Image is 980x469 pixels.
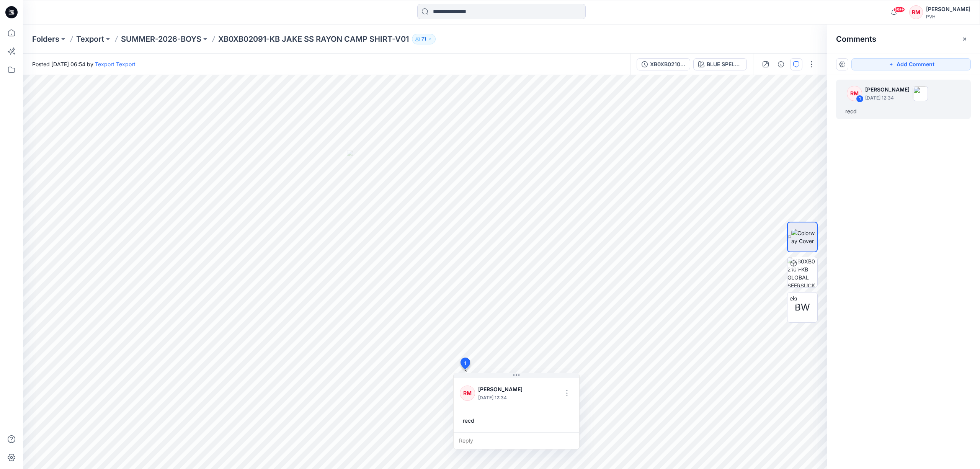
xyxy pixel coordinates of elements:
[893,7,905,13] span: 99+
[464,360,466,367] span: 1
[76,34,104,44] a: Texport
[95,61,136,67] a: Texport Texport
[421,35,426,43] p: 71
[707,60,742,69] div: BLUE SPELL - C30
[865,94,910,102] p: [DATE] 12:34
[460,413,573,428] div: recd
[791,229,817,245] img: Colorway Cover
[32,60,136,68] span: Posted [DATE] 06:54 by
[856,95,864,103] div: 1
[121,34,201,44] a: SUMMER-2026-BOYS
[909,5,923,19] div: RM
[836,34,876,44] h2: Comments
[454,432,579,449] div: Reply
[775,58,787,70] button: Details
[847,86,862,101] div: RM
[412,34,436,44] button: 71
[693,58,747,70] button: BLUE SPELL - C30
[478,385,529,394] p: [PERSON_NAME]
[926,5,970,14] div: [PERSON_NAME]
[32,34,59,44] a: Folders
[650,60,685,69] div: XB0XB02101-KB GLOBAL SEERSUCKER SHIRT SS-V01
[637,58,690,70] button: XB0XB02101-KB GLOBAL SEERSUCKER SHIRT SS-V01
[845,107,962,116] div: recd
[926,14,970,20] div: PVH
[787,257,817,287] img: XB0XB02101-KB GLOBAL SEERSUCKER SHIRT SS-V01 BLUE SPELL - C30
[478,394,529,402] p: [DATE] 12:34
[865,85,910,94] p: [PERSON_NAME]
[218,34,409,44] p: XB0XB02091-KB JAKE SS RAYON CAMP SHIRT-V01
[460,386,475,401] div: RM
[851,58,971,70] button: Add Comment
[795,301,810,314] span: BW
